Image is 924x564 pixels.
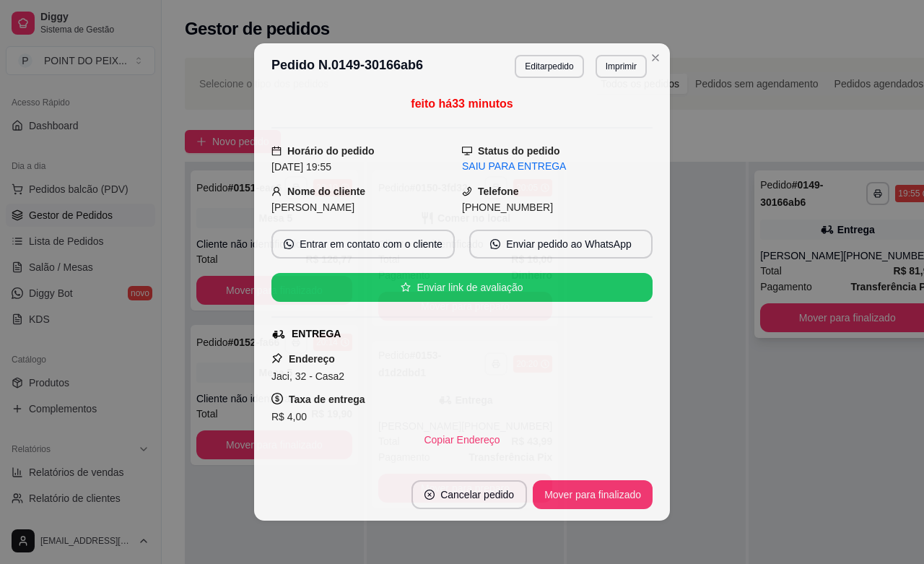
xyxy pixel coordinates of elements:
[478,145,560,157] strong: Status do pedido
[271,146,282,156] span: calendar
[271,230,455,259] button: whats-appEntrar em contato com o cliente
[284,239,294,249] span: whats-app
[596,55,647,78] button: Imprimir
[271,352,283,364] span: pushpin
[490,239,500,249] span: whats-app
[271,393,283,404] span: dollar
[478,186,519,197] strong: Telefone
[644,46,667,69] button: Close
[462,146,472,156] span: desktop
[289,394,365,405] strong: Taxa de entrega
[462,159,653,174] div: SAIU PARA ENTREGA
[271,370,344,382] span: Jaci, 32 - Casa2
[462,186,472,196] span: phone
[271,201,354,213] span: [PERSON_NAME]
[411,480,527,509] button: close-circleCancelar pedido
[271,161,331,173] span: [DATE] 19:55
[271,273,653,302] button: starEnviar link de avaliação
[292,326,341,342] div: ENTREGA
[515,55,583,78] button: Editarpedido
[289,353,335,365] strong: Endereço
[411,97,513,110] span: feito há 33 minutos
[271,411,307,422] span: R$ 4,00
[287,145,375,157] strong: Horário do pedido
[424,490,435,500] span: close-circle
[401,282,411,292] span: star
[462,201,553,213] span: [PHONE_NUMBER]
[271,55,423,78] h3: Pedido N. 0149-30166ab6
[412,425,511,454] button: Copiar Endereço
[287,186,365,197] strong: Nome do cliente
[271,186,282,196] span: user
[469,230,653,259] button: whats-appEnviar pedido ao WhatsApp
[533,480,653,509] button: Mover para finalizado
